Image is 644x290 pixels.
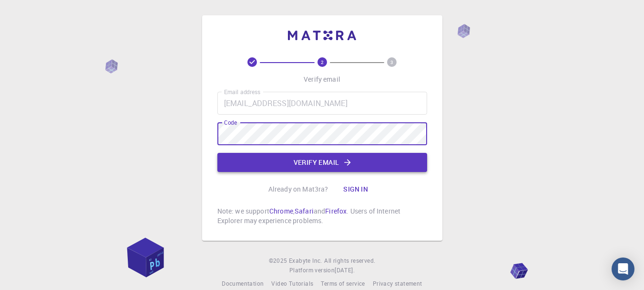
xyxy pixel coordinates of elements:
span: Privacy statement [373,279,422,287]
a: Video Tutorials [271,279,313,289]
button: Verify email [217,153,427,172]
p: Already on Mat3ra? [268,184,328,194]
span: [DATE] . [335,266,355,274]
span: All rights reserved. [324,256,375,266]
div: Open Intercom Messenger [612,258,634,280]
span: Platform version [289,266,335,275]
a: Safari [295,206,314,215]
a: Chrome [269,206,293,215]
a: [DATE]. [335,266,355,275]
a: Exabyte Inc. [289,256,322,266]
span: Documentation [222,279,264,287]
label: Email address [224,88,260,96]
label: Code [224,118,237,127]
a: Documentation [222,279,264,289]
a: Firefox [325,206,347,215]
text: 3 [390,59,393,65]
span: © 2025 [269,256,289,266]
a: Terms of service [321,279,365,289]
span: Video Tutorials [271,279,313,287]
a: Privacy statement [373,279,422,289]
p: Note: we support , and . Users of Internet Explorer may experience problems. [217,206,427,226]
p: Verify email [304,75,340,84]
text: 2 [321,59,324,65]
span: Exabyte Inc. [289,257,322,264]
button: Sign in [336,180,376,199]
span: Terms of service [321,279,365,287]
